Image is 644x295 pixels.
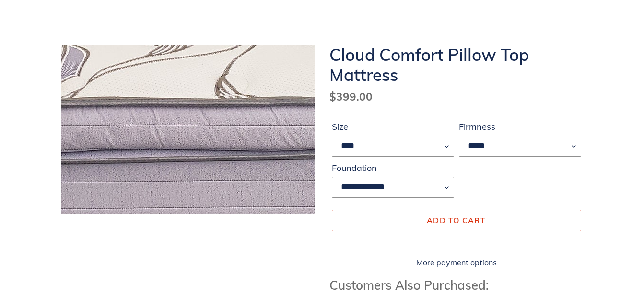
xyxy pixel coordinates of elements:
[459,120,581,133] label: Firmness
[332,257,581,268] a: More payment options
[329,278,584,293] h3: Customers Also Purchased:
[332,161,454,174] label: Foundation
[329,90,373,103] span: $399.00
[329,45,584,85] h1: Cloud Comfort Pillow Top Mattress
[427,216,486,225] span: Add to cart
[332,210,581,231] button: Add to cart
[332,120,454,133] label: Size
